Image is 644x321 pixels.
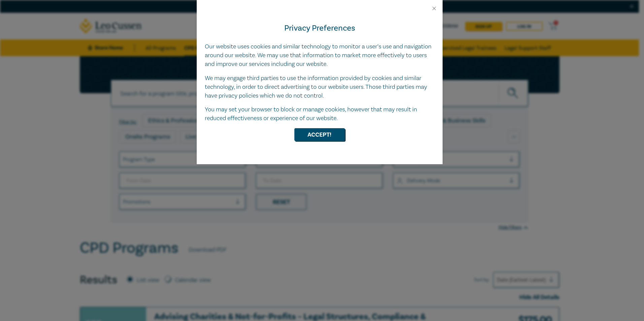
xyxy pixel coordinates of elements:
p: Our website uses cookies and similar technology to monitor a user’s use and navigation around our... [205,42,434,69]
p: You may set your browser to block or manage cookies, however that may result in reduced effective... [205,105,434,123]
h4: Privacy Preferences [205,22,434,34]
button: Accept! [294,128,345,141]
button: Close [431,5,437,11]
p: We may engage third parties to use the information provided by cookies and similar technology, in... [205,74,434,100]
